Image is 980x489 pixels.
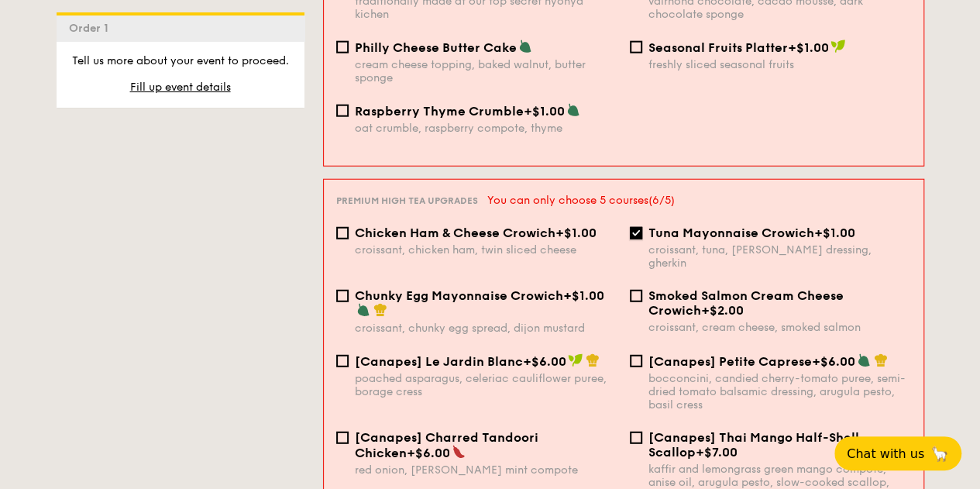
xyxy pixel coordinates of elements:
span: Chat with us [847,446,924,461]
input: [Canapes] Thai Mango Half-Shell Scallop+$7.00kaffir and lemongrass green mango compote, anise oil... [630,432,642,444]
img: icon-chef-hat.a58ddaea.svg [586,353,600,367]
div: croissant, cream cheese, smoked salmon [648,321,911,334]
img: icon-chef-hat.a58ddaea.svg [874,353,888,367]
div: croissant, tuna, [PERSON_NAME] dressing, gherkin [648,243,911,270]
span: +$1.00 [555,226,597,240]
img: icon-spicy.37a8142b.svg [452,445,466,459]
span: 🦙 [930,445,949,463]
span: +$1.00 [524,104,565,119]
span: [Canapes] Thai Mango Half-Shell Scallop [648,430,859,460]
div: cream cheese topping, baked walnut, butter sponge [355,58,617,84]
img: icon-vegetarian.fe4039eb.svg [857,353,871,367]
div: bocconcini, candied cherry-tomato puree, semi-dried tomato balsamic dressing, arugula pesto, basi... [648,372,911,412]
img: icon-vegetarian.fe4039eb.svg [518,40,532,53]
input: Smoked Salmon Cream Cheese Crowich+$2.00croissant, cream cheese, smoked salmon [630,290,642,302]
div: croissant, chicken ham, twin sliced cheese [355,243,617,257]
input: Philly Cheese Butter Cakecream cheese topping, baked walnut, butter sponge [336,41,349,53]
p: Tell us more about your event to proceed. [69,53,292,69]
span: Tuna Mayonnaise Crowich [648,226,814,240]
div: poached asparagus, celeriac cauliflower puree, borage cress [355,372,617,398]
span: (6/5) [648,194,675,207]
span: +$1.00 [563,288,604,303]
span: Seasonal Fruits Platter [648,40,788,55]
input: Tuna Mayonnaise Crowich+$1.00croissant, tuna, [PERSON_NAME] dressing, gherkin [630,227,642,239]
span: +$1.00 [814,226,855,240]
span: +$6.00 [812,354,855,369]
div: croissant, chunky egg spread, dijon mustard [355,322,617,335]
img: icon-vegetarian.fe4039eb.svg [356,303,370,317]
input: Raspberry Thyme Crumble+$1.00oat crumble, raspberry compote, thyme [336,105,349,117]
div: red onion, [PERSON_NAME] mint compote [355,463,617,477]
span: Philly Cheese Butter Cake [355,40,517,55]
span: Chunky Egg Mayonnaise Crowich [355,288,563,303]
img: icon-vegan.f8ff3823.svg [830,40,846,53]
input: Chunky Egg Mayonnaise Crowich+$1.00croissant, chunky egg spread, dijon mustard [336,290,349,302]
div: freshly sliced seasonal fruits [648,58,911,71]
input: Chicken Ham & Cheese Crowich+$1.00croissant, chicken ham, twin sliced cheese [336,227,349,239]
input: Seasonal Fruits Platter+$1.00freshly sliced seasonal fruits [630,41,642,53]
span: [Canapes] Charred Tandoori Chicken [355,430,538,460]
span: Fill up event details [130,81,231,94]
span: +$6.00 [407,446,450,460]
span: Premium high tea upgrades [336,195,478,206]
span: Raspberry Thyme Crumble [355,104,524,119]
img: icon-vegan.f8ff3823.svg [568,353,583,367]
span: +$6.00 [523,354,566,369]
span: You can only choose 5 courses [487,194,675,207]
input: [Canapes] Le Jardin Blanc+$6.00poached asparagus, celeriac cauliflower puree, borage cress [336,355,349,367]
img: icon-vegetarian.fe4039eb.svg [566,103,580,117]
span: +$7.00 [696,445,738,460]
span: +$1.00 [788,40,829,55]
input: [Canapes] Charred Tandoori Chicken+$6.00red onion, [PERSON_NAME] mint compote [336,432,349,444]
span: Order 1 [69,22,115,35]
span: Smoked Salmon Cream Cheese Crowich [648,288,844,318]
span: +$2.00 [701,303,744,318]
span: [Canapes] Le Jardin Blanc [355,354,523,369]
img: icon-chef-hat.a58ddaea.svg [373,303,387,317]
span: Chicken Ham & Cheese Crowich [355,226,555,240]
div: oat crumble, raspberry compote, thyme [355,122,617,135]
span: [Canapes] Petite Caprese [648,354,812,369]
input: [Canapes] Petite Caprese+$6.00bocconcini, candied cherry-tomato puree, semi-dried tomato balsamic... [630,355,642,367]
button: Chat with us🦙 [834,436,961,470]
